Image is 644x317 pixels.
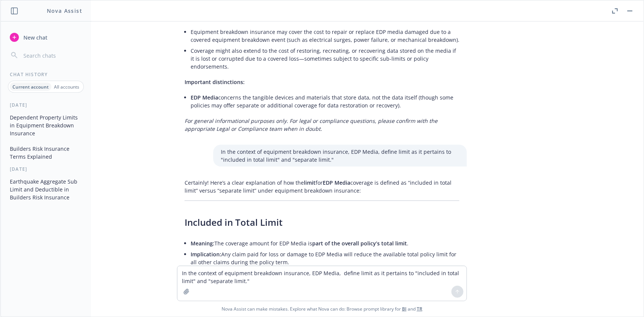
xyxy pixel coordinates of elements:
[3,301,641,317] span: Nova Assist can make mistakes. Explore what Nova can do: Browse prompt library for and
[7,175,85,204] button: Earthquake Aggregate Sub Limit and Deductible in Builders Risk Insurance
[12,84,49,90] p: Current account
[191,251,221,258] span: Implication:
[191,26,459,45] li: Equipment breakdown insurance may cover the cost to repair or replace EDP media damaged due to a ...
[1,166,91,172] div: [DATE]
[304,179,316,186] span: limit
[191,94,218,101] span: EDP Media
[185,216,459,229] h3: Included in Total Limit
[191,240,214,247] span: Meaning:
[47,7,82,15] h1: Nova Assist
[191,92,459,111] li: concerns the tangible devices and materials that store data, not the data itself (though some pol...
[402,306,407,312] a: BI
[191,45,459,72] li: Coverage might also extend to the cost of restoring, recreating, or recovering data stored on the...
[185,179,459,194] p: Certainly! Here’s a clear explanation of how the for coverage is defined as “included in total li...
[417,306,422,312] a: TR
[185,78,245,86] span: Important distinctions:
[7,111,85,139] button: Dependent Property Limits in Equipment Breakdown Insurance
[1,102,91,108] div: [DATE]
[191,238,459,249] li: The coverage amount for EDP Media is .
[1,71,91,78] div: Chat History
[54,84,79,90] p: All accounts
[22,34,48,41] span: New chat
[191,249,459,268] li: Any claim paid for loss or damage to EDP Media will reduce the available total policy limit for a...
[185,117,438,132] em: For general informational purposes only. For legal or compliance questions, please confirm with t...
[323,179,350,186] span: EDP Media
[7,31,85,44] button: New chat
[22,50,82,61] input: Search chats
[7,142,85,163] button: Builders Risk Insurance Terms Explained
[312,240,407,247] span: part of the overall policy’s total limit
[221,148,459,164] p: In the context of equipment breakdown insurance, EDP Media, define limit as it pertains to "inclu...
